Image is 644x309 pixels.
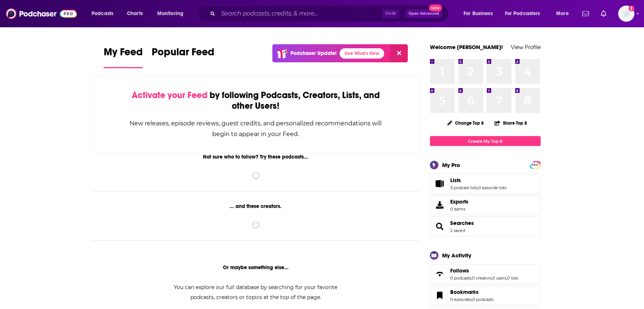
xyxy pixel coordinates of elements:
[430,264,541,284] span: Follows
[450,177,506,184] a: Lists
[152,46,214,63] span: Popular Feed
[458,8,502,20] button: open menu
[478,185,478,190] span: ,
[450,206,468,212] span: 0 items
[165,282,347,302] div: You can explore our full database by searching for your favorite podcasts, creators or topics at ...
[132,90,207,101] span: Activate your Feed
[129,118,383,139] div: New releases, episode reviews, guest credits, and personalized recommendations will begin to appe...
[505,8,540,19] span: For Podcasters
[430,44,503,51] a: Welcome [PERSON_NAME]!
[104,46,143,68] a: My Feed
[127,8,143,19] span: Charts
[471,275,472,281] span: ,
[433,178,447,189] a: Lists
[290,50,337,56] p: Podchaser Update!
[86,8,123,20] button: open menu
[506,275,507,281] span: ,
[507,275,518,281] a: 0 lists
[104,46,143,63] span: My Feed
[511,44,541,51] a: View Profile
[405,9,442,18] button: Open AdvancedNew
[430,195,541,215] a: Exports
[472,297,472,302] span: ,
[122,8,147,20] a: Charts
[442,162,460,169] div: My Pro
[6,7,77,21] img: Podchaser - Follow, Share and Rate Podcasts
[598,7,609,20] a: Show notifications dropdown
[450,177,461,184] span: Lists
[382,9,399,18] span: Ctrl K
[478,185,506,190] a: 0 episode lists
[450,289,493,295] a: Bookmarks
[464,8,493,19] span: For Business
[340,48,384,59] a: See What's New
[442,252,471,259] div: My Activity
[500,8,551,20] button: open menu
[409,12,439,15] span: Open Advanced
[429,4,442,11] span: New
[531,162,540,168] span: PRO
[450,275,471,281] a: 0 podcasts
[430,216,541,236] span: Searches
[430,174,541,194] span: Lists
[618,6,634,22] span: Logged in as lizrussopr1
[129,90,383,111] div: by following Podcasts, Creators, Lists, and other Users!
[205,5,456,22] div: Search podcasts, credits, & more...
[472,297,493,302] a: 0 podcasts
[450,267,469,274] span: Follows
[157,8,183,19] span: Monitoring
[450,289,479,295] span: Bookmarks
[152,46,214,68] a: Popular Feed
[92,264,420,271] div: Or maybe something else...
[618,6,634,22] img: User Profile
[492,275,506,281] a: 0 users
[472,275,492,281] a: 0 creators
[450,228,465,233] a: 2 saved
[450,185,478,190] a: 3 podcast lists
[551,8,578,20] button: open menu
[556,8,569,19] span: More
[579,7,592,20] a: Show notifications dropdown
[430,285,541,305] span: Bookmarks
[443,118,489,128] button: Change Top 8
[433,269,447,279] a: Follows
[92,203,420,209] div: ... and these creators.
[433,200,447,210] span: Exports
[450,297,472,302] a: 0 episodes
[430,136,541,146] a: Create My Top 8
[433,221,447,232] a: Searches
[618,6,634,22] button: Show profile menu
[628,6,634,11] svg: Add a profile image
[92,154,420,160] div: Not sure who to follow? Try these podcasts...
[492,275,492,281] span: ,
[450,267,518,274] a: Follows
[494,116,527,130] button: Share Top 8
[433,290,447,301] a: Bookmarks
[450,198,468,205] span: Exports
[92,8,113,19] span: Podcasts
[152,8,193,20] button: open menu
[218,8,382,20] input: Search podcasts, credits, & more...
[450,220,474,226] a: Searches
[531,162,540,167] a: PRO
